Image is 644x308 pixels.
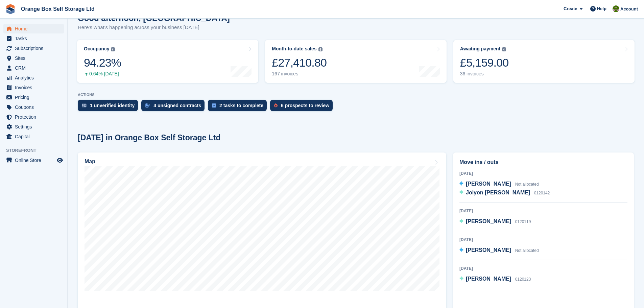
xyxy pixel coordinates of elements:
[15,44,55,53] span: Subscriptions
[318,47,323,51] img: icon-info-grey-7440780725fd019a000dd9b08b2336e03edf1995a4989e88bcd33f0948082b44.svg
[265,40,446,83] a: Month-to-date sales £27,410.80 167 invoices
[3,63,64,73] a: menu
[281,103,329,108] div: 6 prospects to review
[219,103,263,108] div: 2 tasks to complete
[597,5,606,12] span: Help
[460,46,501,52] div: Awaiting payment
[15,24,55,33] span: Home
[5,4,16,14] img: stora-icon-8386f47178a22dfd0bd8f6a31ec36ba5ce8667c1dd55bd0f319d3a0aa187defe.svg
[15,83,55,92] span: Invoices
[15,63,55,73] span: CRM
[208,100,270,115] a: 2 tasks to complete
[6,147,67,154] span: Storefront
[453,40,635,83] a: Awaiting payment £5,159.00 36 invoices
[145,103,150,108] img: contract_signature_icon-13c848040528278c33f63329250d36e43548de30e8caae1d1a13099fd9432cc5.svg
[613,5,619,12] img: Pippa White
[78,133,221,142] h2: [DATE] in Orange Box Self Storage Ltd
[15,132,55,141] span: Capital
[56,156,64,164] a: Preview store
[3,24,64,33] a: menu
[270,100,336,115] a: 6 prospects to review
[466,190,530,195] span: Jolyon [PERSON_NAME]
[141,100,208,115] a: 4 unsigned contracts
[15,93,55,102] span: Pricing
[85,159,95,165] h2: Map
[15,73,55,82] span: Analytics
[459,237,627,243] div: [DATE]
[84,56,121,70] div: 94.23%
[466,218,511,224] span: [PERSON_NAME]
[272,46,316,52] div: Month-to-date sales
[459,180,539,189] a: [PERSON_NAME] Not allocated
[459,170,627,176] div: [DATE]
[502,47,506,51] img: icon-info-grey-7440780725fd019a000dd9b08b2336e03edf1995a4989e88bcd33f0948082b44.svg
[3,53,64,63] a: menu
[534,191,550,195] span: 0120142
[459,265,627,271] div: [DATE]
[212,103,216,108] img: task-75834270c22a3079a89374b754ae025e5fb1db73e45f91037f5363f120a921f8.svg
[84,46,109,52] div: Occupancy
[272,71,327,77] div: 167 invoices
[459,246,539,255] a: [PERSON_NAME] Not allocated
[459,217,531,226] a: [PERSON_NAME] 0120119
[3,112,64,122] a: menu
[84,71,121,77] div: 0.64% [DATE]
[459,208,627,214] div: [DATE]
[459,158,627,166] h2: Move ins / outs
[460,56,509,70] div: £5,159.00
[15,53,55,63] span: Sites
[82,103,87,108] img: verify_identity-adf6edd0f0f0b5bbfe63781bf79b02c33cf7c696d77639b501bdc392416b5a36.svg
[3,34,64,43] a: menu
[15,102,55,112] span: Coupons
[459,275,531,284] a: [PERSON_NAME] 0120123
[515,182,539,187] span: Not allocated
[3,44,64,53] a: menu
[153,103,201,108] div: 4 unsigned contracts
[3,73,64,82] a: menu
[15,156,55,165] span: Online Store
[3,132,64,141] a: menu
[459,189,550,197] a: Jolyon [PERSON_NAME] 0120142
[3,122,64,132] a: menu
[466,276,511,282] span: [PERSON_NAME]
[111,47,115,51] img: icon-info-grey-7440780725fd019a000dd9b08b2336e03edf1995a4989e88bcd33f0948082b44.svg
[3,83,64,92] a: menu
[3,102,64,112] a: menu
[3,156,64,165] a: menu
[90,103,135,108] div: 1 unverified identity
[78,24,230,31] p: Here's what's happening across your business [DATE]
[77,40,258,83] a: Occupancy 94.23% 0.64% [DATE]
[515,277,531,282] span: 0120123
[466,247,511,253] span: [PERSON_NAME]
[78,100,141,115] a: 1 unverified identity
[272,56,327,70] div: £27,410.80
[15,34,55,43] span: Tasks
[274,103,278,108] img: prospect-51fa495bee0391a8d652442698ab0144808aea92771e9ea1ae160a38d050c398.svg
[515,248,539,253] span: Not allocated
[15,112,55,122] span: Protection
[18,3,97,15] a: Orange Box Self Storage Ltd
[78,93,634,97] p: ACTIONS
[460,71,509,77] div: 36 invoices
[620,6,638,13] span: Account
[515,219,531,224] span: 0120119
[15,122,55,132] span: Settings
[3,93,64,102] a: menu
[564,5,577,12] span: Create
[466,181,511,187] span: [PERSON_NAME]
